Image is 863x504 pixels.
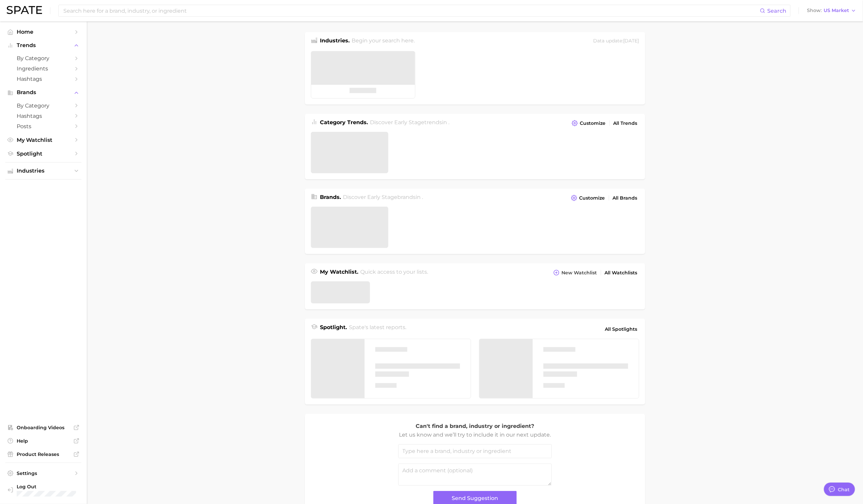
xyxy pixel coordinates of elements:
[5,149,81,159] a: Spotlight
[613,195,637,201] span: All Brands
[343,194,423,200] span: Discover Early Stage brands in .
[17,29,70,35] span: Home
[17,425,70,431] span: Onboarding Videos
[370,119,449,125] span: Discover Early Stage trends in .
[360,268,428,277] h2: Quick access to your lists.
[5,100,81,111] a: by Category
[17,484,87,490] span: Log Out
[17,55,70,61] span: by Category
[767,8,786,14] span: Search
[5,468,81,478] a: Settings
[17,76,70,82] span: Hashtags
[5,111,81,121] a: Hashtags
[17,123,70,130] span: Posts
[17,438,70,444] span: Help
[17,65,70,72] span: Ingredients
[5,423,81,433] a: Onboarding Videos
[593,37,639,46] div: Data update: [DATE]
[5,27,81,37] a: Home
[320,194,341,200] span: Brands .
[320,268,359,277] h1: My Watchlist.
[824,9,849,12] span: US Market
[17,102,70,109] span: by Category
[562,270,597,276] span: New Watchlist
[605,270,637,276] span: All Watchlists
[17,451,70,457] span: Product Releases
[63,5,760,16] input: Search here for a brand, industry, or ingredient
[17,42,70,48] span: Trends
[5,482,81,499] a: Log out. Currently logged in with e-mail ryan.miller@basicresearch.org.
[320,323,347,335] h1: Spotlight.
[569,193,606,203] button: Customize
[17,168,70,174] span: Industries
[5,449,81,459] a: Product Releases
[349,323,406,335] h2: Spate's latest reports.
[570,118,607,128] button: Customize
[603,323,639,335] a: All Spotlights
[612,119,639,128] a: All Trends
[7,6,42,14] img: SPATE
[320,119,368,125] span: Category Trends .
[552,268,598,277] button: New Watchlist
[605,325,637,333] span: All Spotlights
[580,120,606,126] span: Customize
[805,6,858,15] button: ShowUS Market
[603,268,639,277] a: All Watchlists
[17,470,70,476] span: Settings
[611,194,639,203] a: All Brands
[5,40,81,50] button: Trends
[579,195,605,201] span: Customize
[807,9,822,12] span: Show
[17,151,70,157] span: Spotlight
[5,87,81,97] button: Brands
[5,74,81,84] a: Hashtags
[5,63,81,74] a: Ingredients
[398,444,552,458] input: Type here a brand, industry or ingredient
[352,37,415,46] h2: Begin your search here.
[5,121,81,132] a: Posts
[17,113,70,119] span: Hashtags
[5,53,81,63] a: by Category
[17,137,70,143] span: My Watchlist
[5,436,81,446] a: Help
[398,422,552,431] p: Can't find a brand, industry or ingredient?
[17,89,70,95] span: Brands
[398,431,552,439] p: Let us know and we’ll try to include it in our next update.
[5,135,81,145] a: My Watchlist
[320,37,350,46] h1: Industries.
[613,120,637,126] span: All Trends
[5,166,81,176] button: Industries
